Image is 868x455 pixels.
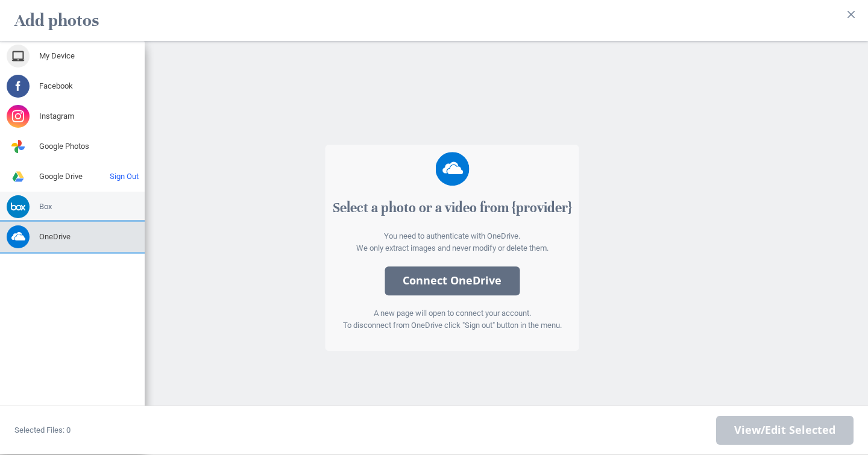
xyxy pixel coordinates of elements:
span: Facebook [39,81,73,92]
div: You need to authenticate with OneDrive. [333,230,572,242]
span: Sign Out [110,171,139,182]
span: OneDrive [445,49,459,63]
button: Connect OneDrive [385,266,520,295]
div: Select a photo or a video from {provider} [333,198,572,218]
span: Instagram [39,111,74,122]
button: Close [841,5,861,24]
div: To disconnect from OneDrive click "Sign out" button in the menu. [333,319,572,331]
div: We only extract images and never modify or delete them. [333,242,572,254]
span: Google Drive [39,171,83,182]
span: Selected Files: 0 [14,425,71,435]
span: Next [716,416,854,445]
span: My Device [39,51,75,61]
div: A new page will open to connect your account. [333,307,572,319]
h2: Add photos [14,5,99,36]
span: OneDrive [39,231,71,242]
span: Box [39,201,52,212]
span: View/Edit Selected [734,424,835,437]
span: Google Photos [39,141,89,152]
